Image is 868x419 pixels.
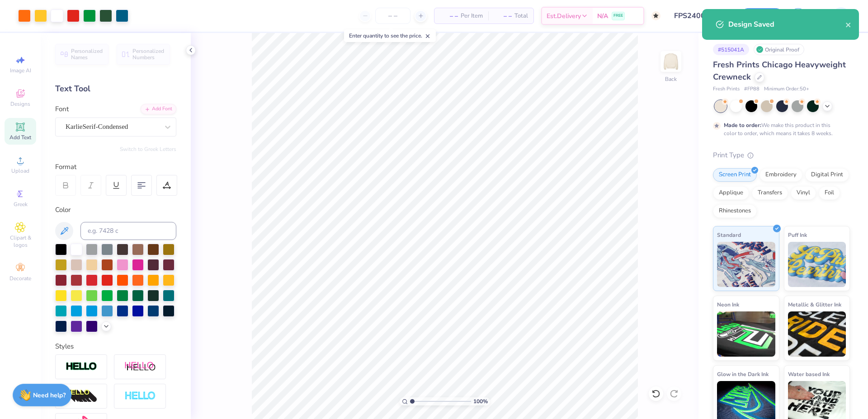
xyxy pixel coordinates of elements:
input: – – [375,8,410,24]
button: Switch to Greek Letters [120,146,176,153]
span: Designs [10,100,30,108]
label: Font [55,104,69,114]
img: Negative Space [124,391,156,401]
span: Total [514,11,528,21]
input: Untitled Design [667,7,734,25]
div: Original Proof [754,44,804,55]
div: Design Saved [728,19,845,30]
strong: Need help? [33,391,66,400]
div: # 515041A [713,44,749,55]
span: Metallic & Glitter Ink [788,300,841,309]
img: 3d Illusion [66,389,97,404]
span: Water based Ink [788,369,830,379]
span: Per Item [461,11,483,21]
span: Image AI [10,67,31,74]
input: e.g. 7428 c [80,222,176,240]
div: Digital Print [805,168,849,182]
img: Metallic & Glitter Ink [788,311,846,357]
div: Format [55,162,177,172]
div: Applique [713,186,749,200]
span: 100 % [473,397,488,405]
img: Puff Ink [788,242,846,287]
span: FREE [613,13,623,19]
button: close [845,19,852,30]
span: # FP88 [744,85,759,93]
div: Enter quantity to see the price. [344,29,436,42]
div: Print Type [713,150,850,160]
span: Standard [717,230,741,240]
div: Vinyl [791,186,816,200]
img: Stroke [66,362,97,372]
img: Standard [717,242,775,287]
div: Embroidery [759,168,802,182]
img: Neon Ink [717,311,775,357]
span: – – [440,11,458,21]
span: Add Text [9,134,31,141]
div: Back [665,75,677,83]
span: Est. Delivery [547,11,581,21]
div: Styles [55,341,176,352]
span: Upload [11,167,29,174]
div: Add Font [141,104,176,114]
div: Text Tool [55,83,176,95]
span: Glow in the Dark Ink [717,369,769,379]
span: Decorate [9,275,31,282]
span: Personalized Names [71,48,103,61]
div: Transfers [752,186,788,200]
img: Shadow [124,361,156,372]
span: Greek [14,201,28,208]
div: Color [55,205,176,215]
div: Screen Print [713,168,757,182]
span: – – [494,11,512,21]
div: Foil [819,186,840,200]
img: Back [662,52,680,71]
div: We make this product in this color to order, which means it takes 8 weeks. [724,121,835,137]
span: Neon Ink [717,300,739,309]
span: Personalized Numbers [132,48,165,61]
span: Clipart & logos [5,234,36,249]
span: Minimum Order: 50 + [764,85,809,93]
span: Fresh Prints Chicago Heavyweight Crewneck [713,59,846,82]
strong: Made to order: [724,122,761,129]
span: Fresh Prints [713,85,740,93]
span: N/A [597,11,608,21]
span: Puff Ink [788,230,807,240]
div: Rhinestones [713,204,757,218]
